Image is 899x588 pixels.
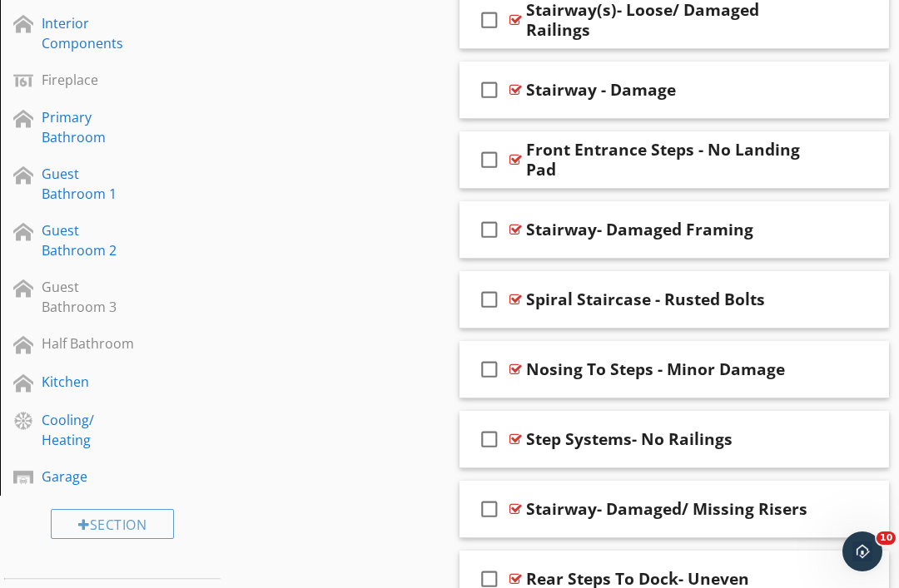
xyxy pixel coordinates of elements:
[476,140,503,180] i: check_box_outline_blank
[42,277,146,317] div: Guest Bathroom 3
[842,531,882,571] iframe: Intercom live chat
[476,349,503,389] i: check_box_outline_blank
[42,334,146,353] div: Half Bathroom
[42,372,146,392] div: Kitchen
[476,210,503,250] i: check_box_outline_blank
[42,467,146,487] div: Garage
[526,359,785,379] div: Nosing To Steps - Minor Damage
[476,419,503,459] i: check_box_outline_blank
[476,489,503,529] i: check_box_outline_blank
[877,531,896,545] span: 10
[476,70,503,110] i: check_box_outline_blank
[526,289,765,309] div: Spiral Staircase - Rusted Bolts
[526,220,753,240] div: Stairway- Damaged Framing
[42,220,146,260] div: Guest Bathroom 2
[526,140,823,180] div: Front Entrance Steps - No Landing Pad
[526,499,807,519] div: Stairway- Damaged/ Missing Risers
[42,107,146,147] div: Primary Bathroom
[42,410,146,450] div: Cooling/ Heating
[526,429,733,449] div: Step Systems- No Railings
[476,279,503,319] i: check_box_outline_blank
[526,80,676,100] div: Stairway - Damage
[51,509,174,539] div: Section
[42,70,146,90] div: Fireplace
[42,164,146,204] div: Guest Bathroom 1
[42,13,146,53] div: Interior Components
